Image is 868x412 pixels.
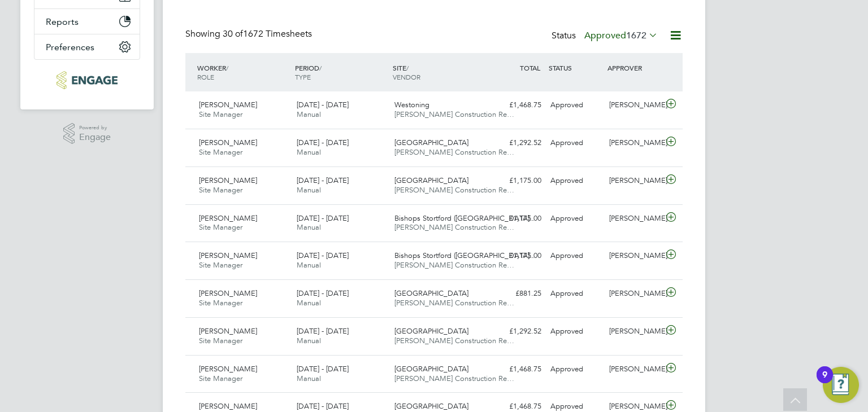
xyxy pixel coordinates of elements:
[297,147,321,157] span: Manual
[199,336,242,345] span: Site Manager
[394,138,468,147] span: [GEOGRAPHIC_DATA]
[297,401,349,411] span: [DATE] - [DATE]
[199,138,257,147] span: [PERSON_NAME]
[199,401,257,411] span: [PERSON_NAME]
[393,72,420,81] span: VENDOR
[297,251,349,260] span: [DATE] - [DATE]
[199,100,257,109] span: [PERSON_NAME]
[406,63,409,72] span: /
[605,134,663,152] div: [PERSON_NAME]
[546,172,605,190] div: Approved
[199,109,242,119] span: Site Manager
[394,260,514,270] span: [PERSON_NAME] Construction Re…
[297,260,321,270] span: Manual
[34,9,140,34] button: Reports
[605,360,663,379] div: [PERSON_NAME]
[297,100,349,109] span: [DATE] - [DATE]
[605,322,663,341] div: [PERSON_NAME]
[605,247,663,265] div: [PERSON_NAME]
[46,42,94,52] span: Preferences
[297,298,321,308] span: Manual
[185,28,314,40] div: Showing
[487,322,546,341] div: £1,292.52
[552,28,660,44] div: Status
[194,58,292,87] div: WORKER
[297,185,321,195] span: Manual
[487,96,546,115] div: £1,468.75
[546,360,605,379] div: Approved
[394,326,468,336] span: [GEOGRAPHIC_DATA]
[297,213,349,223] span: [DATE] - [DATE]
[394,222,514,232] span: [PERSON_NAME] Construction Re…
[319,63,322,72] span: /
[199,185,242,195] span: Site Manager
[199,260,242,270] span: Site Manager
[546,247,605,265] div: Approved
[199,326,257,336] span: [PERSON_NAME]
[605,172,663,190] div: [PERSON_NAME]
[297,222,321,232] span: Manual
[394,185,514,195] span: [PERSON_NAME] Construction Re…
[46,16,79,27] span: Reports
[487,209,546,228] div: £1,175.00
[546,322,605,341] div: Approved
[605,58,663,78] div: APPROVER
[546,284,605,303] div: Approved
[79,123,111,133] span: Powered by
[394,401,468,411] span: [GEOGRAPHIC_DATA]
[546,209,605,228] div: Approved
[520,63,540,72] span: TOTAL
[297,288,349,298] span: [DATE] - [DATE]
[394,374,514,383] span: [PERSON_NAME] Construction Re…
[292,58,390,87] div: PERIOD
[487,284,546,303] div: £881.25
[199,222,242,232] span: Site Manager
[226,63,228,72] span: /
[487,247,546,265] div: £1,175.00
[394,213,537,223] span: Bishops Stortford ([GEOGRAPHIC_DATA]…
[394,364,468,374] span: [GEOGRAPHIC_DATA]
[199,251,257,260] span: [PERSON_NAME]
[34,71,140,89] a: Go to home page
[605,284,663,303] div: [PERSON_NAME]
[394,288,468,298] span: [GEOGRAPHIC_DATA]
[394,109,514,119] span: [PERSON_NAME] Construction Re…
[199,298,242,308] span: Site Manager
[199,364,257,374] span: [PERSON_NAME]
[487,134,546,152] div: £1,292.52
[63,123,111,144] a: Powered byEngage
[297,109,321,119] span: Manual
[199,147,242,157] span: Site Manager
[546,134,605,152] div: Approved
[626,30,646,41] span: 1672
[584,30,658,41] label: Approved
[394,176,468,185] span: [GEOGRAPHIC_DATA]
[199,176,257,185] span: [PERSON_NAME]
[197,72,214,81] span: ROLE
[823,367,859,403] button: Open Resource Center, 9 new notifications
[390,58,488,87] div: SITE
[297,336,321,345] span: Manual
[546,96,605,115] div: Approved
[223,28,243,40] span: 30 of
[199,213,257,223] span: [PERSON_NAME]
[297,364,349,374] span: [DATE] - [DATE]
[487,172,546,190] div: £1,175.00
[295,72,311,81] span: TYPE
[34,34,140,59] button: Preferences
[297,138,349,147] span: [DATE] - [DATE]
[822,375,827,389] div: 9
[394,251,537,260] span: Bishops Stortford ([GEOGRAPHIC_DATA]…
[297,176,349,185] span: [DATE] - [DATE]
[394,336,514,345] span: [PERSON_NAME] Construction Re…
[57,71,117,89] img: acr-ltd-logo-retina.png
[394,100,429,109] span: Westoning
[79,133,111,142] span: Engage
[297,326,349,336] span: [DATE] - [DATE]
[394,298,514,308] span: [PERSON_NAME] Construction Re…
[199,374,242,383] span: Site Manager
[199,288,257,298] span: [PERSON_NAME]
[223,28,312,40] span: 1672 Timesheets
[546,58,605,78] div: STATUS
[605,209,663,228] div: [PERSON_NAME]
